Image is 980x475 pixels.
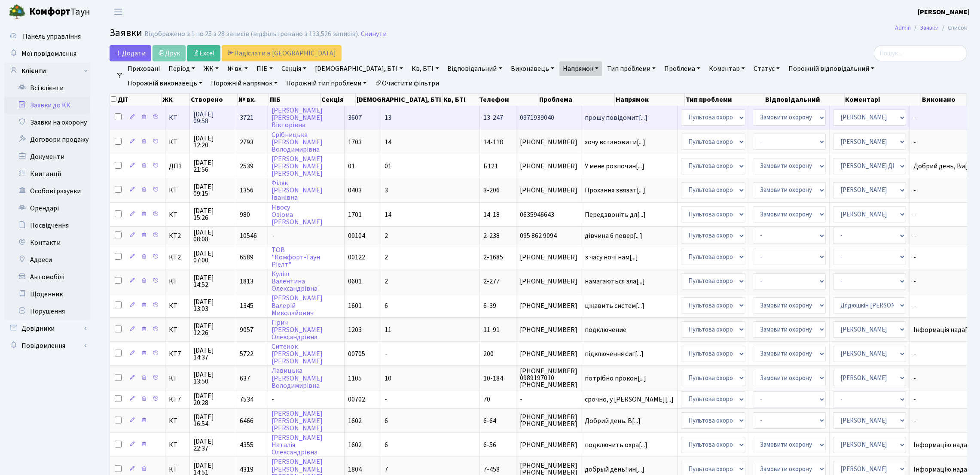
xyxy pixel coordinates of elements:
span: Передзвоніть дл[...] [585,210,646,219]
span: 1701 [348,210,362,219]
span: 3 [385,186,388,195]
span: - [913,139,976,146]
span: - [913,114,976,121]
span: 5722 [240,349,253,359]
span: 4319 [240,465,253,474]
span: КТ2 [169,254,186,261]
a: КулішВалентинаОлександрівна [272,269,318,293]
span: КТ [169,278,186,285]
span: Б121 [483,161,498,171]
span: КТ2 [169,232,186,239]
a: Договори продажу [4,131,90,148]
span: подключение [585,326,674,333]
span: 4355 [240,440,253,450]
span: 2-238 [483,231,500,241]
span: КТ [169,326,186,333]
span: 1356 [240,186,253,195]
span: - [913,350,976,357]
a: № вх. [224,61,251,76]
span: 6466 [240,416,253,426]
span: 095 862 9094 [520,232,577,239]
b: [PERSON_NAME] [918,7,970,17]
a: Проблема [661,61,704,76]
span: ДП1 [169,163,186,170]
span: 1813 [240,277,253,286]
span: 01 [348,161,355,171]
a: Порожній напрямок [208,76,281,91]
span: Заявки [110,25,142,40]
span: 1601 [348,301,362,311]
span: 6-64 [483,416,496,426]
span: [PHONE_NUMBER] [520,350,577,357]
span: КТ7 [169,350,186,357]
a: Гірич[PERSON_NAME]Олександрівна [272,318,323,342]
a: Секція [278,61,310,76]
span: 14-18 [483,210,500,219]
a: Клієнти [4,62,90,79]
span: [PHONE_NUMBER] [520,326,577,333]
th: Відповідальний [764,94,845,106]
a: Порожній виконавець [124,76,206,91]
span: [DATE] 13:50 [193,371,232,385]
span: 0635946643 [520,211,577,218]
span: [DATE] 22:37 [193,438,232,452]
span: 14 [385,137,391,147]
a: Особові рахунки [4,183,90,200]
span: 7 [385,465,388,474]
span: 1602 [348,440,362,450]
span: 10546 [240,231,257,241]
span: 13 [385,113,391,122]
span: КТ [169,114,186,121]
a: Довідники [4,320,90,337]
nav: breadcrumb [882,19,980,37]
a: [PERSON_NAME][PERSON_NAME][PERSON_NAME] [272,154,323,178]
span: КТ [169,139,186,146]
span: 200 [483,349,494,359]
span: 00122 [348,253,365,262]
a: Квитанції [4,165,90,183]
span: [DATE] 12:26 [193,323,232,336]
a: Заявки [920,23,939,32]
a: Панель управління [4,28,90,45]
span: 10 [385,374,391,383]
span: 1345 [240,301,253,311]
span: [DATE] 14:37 [193,347,232,361]
span: 3607 [348,113,362,122]
span: [PHONE_NUMBER] [520,442,577,448]
span: Панель управління [23,32,81,41]
a: Заявки на охорону [4,114,90,131]
span: 11 [385,325,391,335]
a: Приховані [124,61,163,76]
span: Таун [29,5,90,19]
span: [DATE] 21:56 [193,159,232,173]
span: 6-56 [483,440,496,450]
span: подключить охра[...] [585,440,647,450]
a: Порожній відповідальний [785,61,878,76]
span: КТ [169,187,186,194]
a: ТОВ"Комфорт-ТаунРіелт" [272,245,320,269]
span: У мене розпочин[...] [585,161,644,171]
a: Щоденник [4,286,90,303]
span: [DATE] 08:08 [193,229,232,243]
span: КТ7 [169,396,186,403]
th: Коментарі [845,94,922,106]
span: підключення сиг[...] [585,349,644,359]
button: Переключити навігацію [107,5,129,19]
span: 9057 [240,325,253,335]
span: [DATE] 09:15 [193,183,232,197]
th: Телефон [478,94,538,106]
span: 6 [385,301,388,311]
span: КТ [169,211,186,218]
input: Пошук... [874,45,967,61]
span: 00702 [348,395,365,404]
span: Мої повідомлення [21,49,76,58]
span: 1105 [348,374,362,383]
span: [PHONE_NUMBER] [520,163,577,170]
span: прошу повідомит[...] [585,113,647,122]
span: потрібно прокон[...] [585,374,646,383]
a: [PERSON_NAME][PERSON_NAME]Вікторівна [272,106,323,130]
span: 1804 [348,465,362,474]
th: Виконано [921,94,967,106]
span: 00104 [348,231,365,241]
span: КТ [169,442,186,448]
